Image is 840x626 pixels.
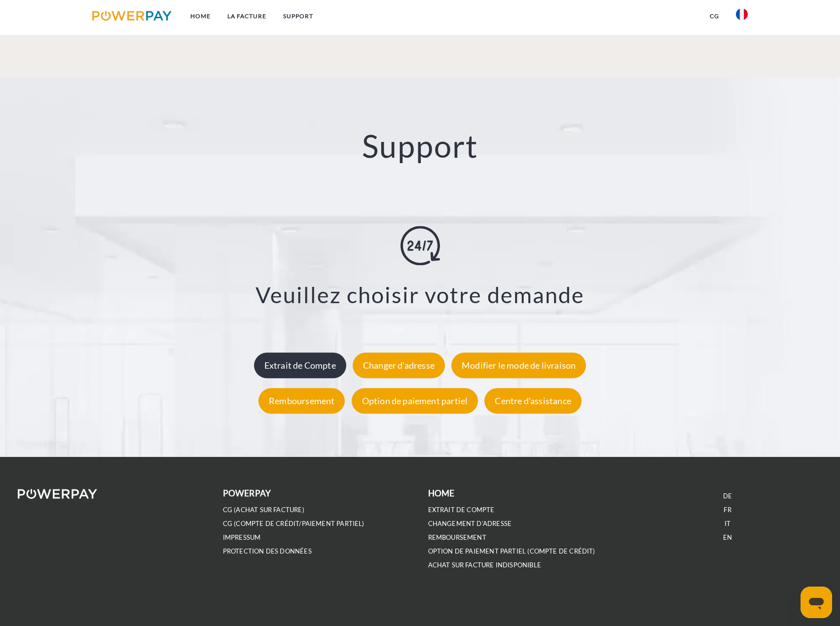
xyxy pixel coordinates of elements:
div: Modifier le mode de livraison [451,352,586,378]
img: logo-powerpay-white.svg [18,489,97,499]
a: CG (Compte de crédit/paiement partiel) [223,520,365,528]
a: DE [723,492,732,500]
a: OPTION DE PAIEMENT PARTIEL (Compte de crédit) [428,547,595,556]
div: Extrait de Compte [254,352,346,378]
a: Extrait de Compte [252,360,349,371]
div: Option de paiement partiel [352,388,478,414]
div: Centre d'assistance [484,388,581,414]
div: Remboursement [258,388,345,414]
b: POWERPAY [223,488,271,498]
a: FR [724,506,731,514]
a: CG [701,7,728,25]
a: ACHAT SUR FACTURE INDISPONIBLE [428,561,541,569]
img: online-shopping.svg [401,226,440,265]
a: EXTRAIT DE COMPTE [428,506,495,514]
a: IT [725,520,730,528]
a: Home [182,7,219,25]
a: Changer d'adresse [350,360,447,371]
a: EN [723,533,732,542]
a: Support [275,7,322,25]
b: Home [428,488,455,498]
div: Changer d'adresse [353,352,445,378]
h3: Veuillez choisir votre demande [54,281,786,309]
a: IMPRESSUM [223,533,261,542]
h2: Support [42,127,798,166]
a: Option de paiement partiel [349,395,481,406]
a: Remboursement [256,395,347,406]
a: Modifier le mode de livraison [449,360,588,371]
img: fr [736,8,748,20]
a: REMBOURSEMENT [428,533,486,542]
a: CG (achat sur facture) [223,506,304,514]
img: logo-powerpay.svg [92,11,172,21]
iframe: Bouton de lancement de la fenêtre de messagerie [801,587,832,618]
a: LA FACTURE [219,7,275,25]
a: Centre d'assistance [482,395,584,406]
a: Changement d'adresse [428,520,512,528]
a: PROTECTION DES DONNÉES [223,547,312,556]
